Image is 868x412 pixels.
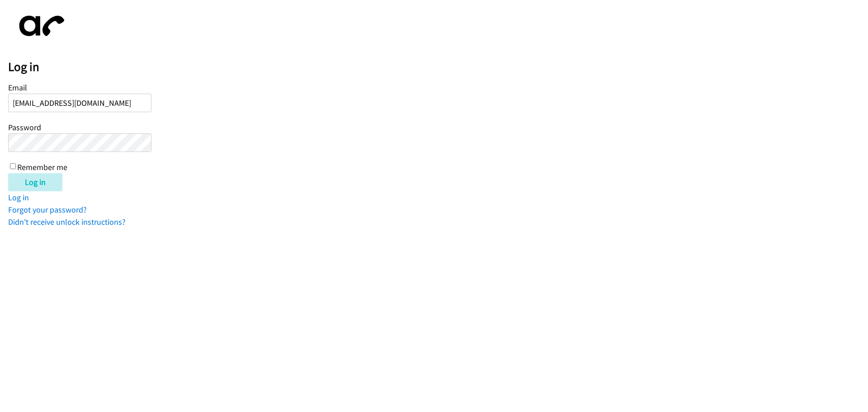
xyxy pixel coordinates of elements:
[8,192,29,203] a: Log in
[8,82,27,93] label: Email
[8,8,71,44] img: aphone-8a226864a2ddd6a5e75d1ebefc011f4aa8f32683c2d82f3fb0802fe031f96514.svg
[8,217,126,227] a: Didn't receive unlock instructions?
[8,173,62,191] input: Log in
[17,162,67,172] label: Remember me
[8,122,41,133] label: Password
[8,59,868,75] h2: Log in
[8,204,87,215] a: Forgot your password?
